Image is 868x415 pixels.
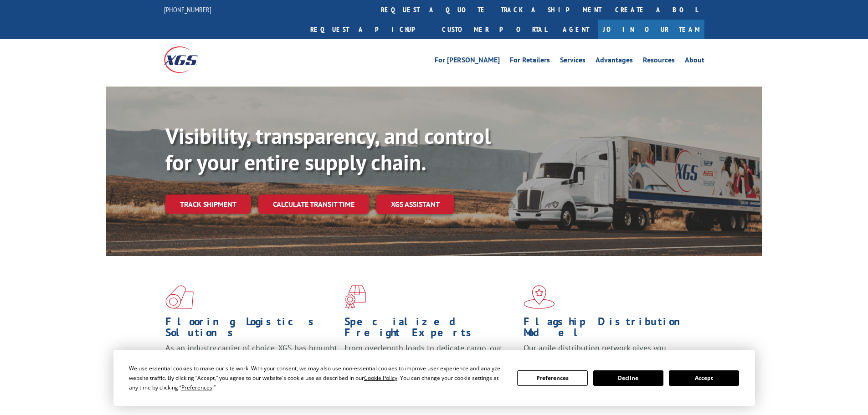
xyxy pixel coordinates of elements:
[165,195,251,214] a: Track shipment
[376,195,454,214] a: XGS ASSISTANT
[554,20,598,39] a: Agent
[165,122,491,176] b: Visibility, transparency, and control for your entire supply chain.
[165,316,338,343] h1: Flooring Logistics Solutions
[344,285,366,309] img: xgs-icon-focused-on-flooring-red
[596,56,633,67] a: Advantages
[517,370,587,386] button: Preferences
[165,285,194,309] img: xgs-icon-total-supply-chain-intelligence-red
[524,316,696,343] h1: Flagship Distribution Model
[344,343,517,383] p: From overlength loads to delicate cargo, our experienced staff knows the best way to move your fr...
[560,56,586,67] a: Services
[593,370,663,386] button: Decline
[510,56,550,67] a: For Retailers
[181,384,212,391] span: Preferences
[598,20,704,39] a: Join Our Team
[524,285,555,309] img: xgs-icon-flagship-distribution-model-red
[643,56,675,67] a: Resources
[165,343,337,375] span: As an industry carrier of choice, XGS has brought innovation and dedication to flooring logistics...
[435,56,500,67] a: For [PERSON_NAME]
[685,56,704,67] a: About
[344,316,517,343] h1: Specialized Freight Experts
[524,343,691,364] span: Our agile distribution network gives you nationwide inventory management on demand.
[258,195,369,214] a: Calculate transit time
[113,350,755,406] div: Cookie Consent Prompt
[435,20,554,39] a: Customer Portal
[129,364,506,392] div: We use essential cookies to make our site work. With your consent, we may also use non-essential ...
[303,20,435,39] a: Request a pickup
[364,374,397,382] span: Cookie Policy
[164,5,211,14] a: [PHONE_NUMBER]
[669,370,739,386] button: Accept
